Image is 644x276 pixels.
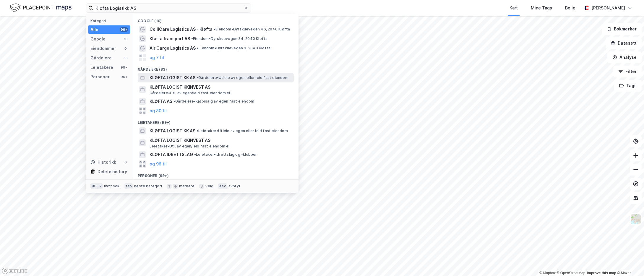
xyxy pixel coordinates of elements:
span: KLØFTA LOGISTIKKINVEST AS [150,84,291,91]
div: markere [179,184,194,189]
span: • [214,27,215,31]
span: KLØFTA LOGISTIKK AS [150,74,195,81]
div: 10 [123,37,128,41]
div: [PERSON_NAME] [591,4,625,12]
span: KLØFTA IDRETTSLAG [150,151,193,158]
span: Gårdeiere • Utl. av egen/leid fast eiendom el. [150,91,231,95]
input: Søk på adresse, matrikkel, gårdeiere, leietakere eller personer [93,4,244,12]
div: neste kategori [134,184,162,189]
div: Personer (99+) [133,169,299,179]
button: Datasett [606,37,642,49]
div: 0 [123,46,128,51]
span: KLØFTA LOGISTIKKINVEST AS [150,137,291,144]
span: • [197,46,199,50]
span: ColliCare Logistics AS - Kløfta [150,26,212,33]
span: • [173,99,175,103]
iframe: Chat Widget [614,248,644,276]
span: • [197,75,198,80]
span: Gårdeiere • Utleie av egen eller leid fast eiendom [197,75,288,80]
a: Mapbox homepage [2,267,28,274]
span: Eiendom • Dyrskuevegen 34, 2040 Kløfta [191,36,267,41]
div: 99+ [120,27,128,32]
div: ⌘ + k [90,183,103,189]
div: 99+ [120,74,128,79]
a: Mapbox [539,271,556,275]
div: 83 [123,56,128,60]
button: og 96 til [150,160,167,168]
div: avbryt [228,184,241,189]
div: Eiendommer [90,45,116,52]
span: Eiendom • Dyrskuevegen 46, 2040 Kløfta [214,27,290,32]
div: Gårdeiere (83) [133,62,299,73]
div: Delete history [98,168,127,175]
div: Kontrollprogram for chat [614,248,644,276]
a: OpenStreetMap [557,271,585,275]
span: • [197,129,198,133]
div: Personer [90,73,110,80]
button: Analyse [607,51,642,63]
span: Eiendom • Dyrskuevegen 3, 2040 Kløfta [197,46,270,51]
div: Leietakere [90,64,113,71]
span: • [194,152,196,157]
div: Google [90,35,106,43]
div: velg [205,184,213,189]
a: Improve this map [587,271,616,275]
div: Historikk [90,159,116,166]
div: Google (10) [133,14,299,25]
button: og 80 til [150,107,167,114]
span: KLØFTA LOGISTIKK AS [150,127,195,134]
div: 99+ [120,65,128,70]
div: Bolig [565,4,575,12]
div: Gårdeiere [90,54,112,61]
button: Bokmerker [602,23,642,35]
span: Air Cargo Logistics AS [150,45,196,52]
span: Leietaker • Utleie av egen eller leid fast eiendom [197,129,288,133]
button: og 7 til [150,54,164,61]
div: 0 [123,160,128,165]
div: Alle [90,26,98,33]
span: • [191,36,193,41]
span: Gårdeiere • Kjøp/salg av egen fast eiendom [173,99,254,104]
img: Z [630,214,641,225]
button: Tags [614,80,642,92]
div: tab [124,183,133,189]
div: Mine Tags [531,4,552,12]
span: KLØFTA AS [150,98,172,105]
div: nytt søk [104,184,120,189]
button: Filter [613,66,642,77]
img: logo.f888ab2527a4732fd821a326f86c7f29.svg [9,3,72,13]
span: Leietaker • Idrettslag og -klubber [194,152,257,157]
div: Leietakere (99+) [133,116,299,126]
span: Kløfta transport AS [150,35,190,42]
div: Kategori [90,19,130,23]
span: Leietaker • Utl. av egen/leid fast eiendom el. [150,144,231,149]
div: Kart [510,4,518,12]
div: esc [218,183,227,189]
